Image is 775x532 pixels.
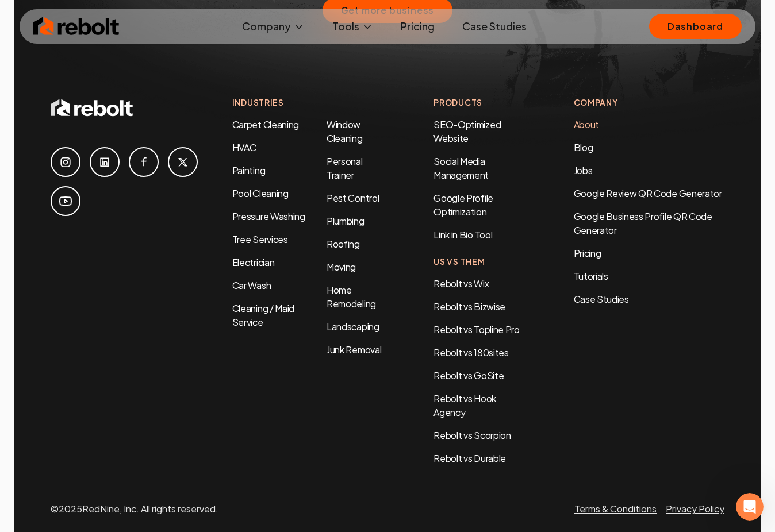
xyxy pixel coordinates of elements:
[392,15,444,38] a: Pricing
[574,187,722,199] a: Google Review QR Code Generator
[152,450,244,460] a: Open in help center
[159,413,176,436] span: 😞
[323,15,382,38] button: Tools
[666,503,724,515] a: Privacy Policy
[14,402,382,414] div: Did this answer your question?
[327,238,360,250] a: Roofing
[433,229,492,241] a: Link in Bio Tool
[219,413,236,436] span: 😃
[433,346,508,358] a: Rebolt vs 180sites
[574,210,712,236] a: Google Business Profile QR Code Generator
[433,155,489,181] a: Social Media Management
[33,15,120,38] img: Rebolt Logo
[367,5,388,25] div: Close
[574,292,724,306] a: Case Studies
[153,413,183,436] span: disappointed reaction
[213,413,243,436] span: smiley reaction
[433,300,505,313] a: Rebolt vs Bizwise
[232,210,305,222] a: Pressure Washing
[433,392,496,418] a: Rebolt vs Hook Agency
[327,155,362,181] a: Personal Trainer
[433,452,506,464] a: Rebolt vs Durable
[183,413,213,436] span: neutral face reaction
[574,141,593,153] a: Blog
[7,5,29,26] button: go back
[649,14,742,39] a: Dashboard
[736,493,764,521] iframe: Intercom live chat
[232,97,388,109] h4: Industries
[574,246,724,260] a: Pricing
[327,344,381,356] a: Junk Removal
[232,256,274,268] a: Electrician
[189,413,206,436] span: 😐
[433,192,493,218] a: Google Profile Optimization
[574,118,599,130] a: About
[232,141,256,153] a: HVAC
[232,279,271,291] a: Car Wash
[574,97,724,109] h4: Company
[232,302,294,328] a: Cleaning / Maid Service
[574,503,657,515] a: Terms & Conditions
[433,369,504,381] a: Rebolt vs GoSite
[327,215,364,227] a: Plumbing
[433,97,527,109] h4: Products
[327,284,376,310] a: Home Remodeling
[327,118,362,144] a: Window Cleaning
[433,256,527,268] h4: Us Vs Them
[346,5,367,26] button: Collapse window
[327,261,356,273] a: Moving
[433,323,519,336] a: Rebolt vs Topline Pro
[574,269,724,283] a: Tutorials
[453,15,536,38] a: Case Studies
[51,502,218,516] p: © 2025 RedNine, Inc. All rights reserved.
[327,192,379,204] a: Pest Control
[232,233,288,245] a: Tree Services
[327,321,379,333] a: Landscaping
[433,118,501,144] a: SEO-Optimized Website
[232,187,289,199] a: Pool Cleaning
[433,277,489,290] a: Rebolt vs Wix
[232,118,299,130] a: Carpet Cleaning
[233,15,314,38] button: Company
[574,164,593,176] a: Jobs
[433,429,511,441] a: Rebolt vs Scorpion
[232,164,265,176] a: Painting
